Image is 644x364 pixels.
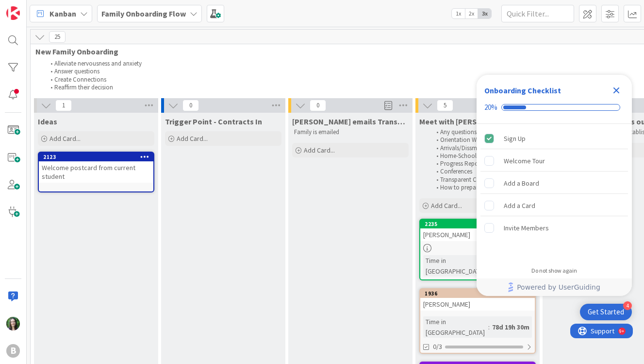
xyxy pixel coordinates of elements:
[480,150,628,172] div: Welcome Tour is incomplete.
[49,31,66,43] span: 25
[477,75,632,296] div: Checklist Container
[423,255,492,277] div: Time in [GEOGRAPHIC_DATA]
[101,9,186,18] b: Family Onboarding Flow
[490,322,532,332] div: 78d 19h 30m
[477,278,632,296] div: Footer
[431,176,534,184] li: Transparent Classroom
[431,128,534,136] li: Any questions
[425,290,535,297] div: 1936
[609,83,624,98] div: Close Checklist
[480,217,628,239] div: Invite Members is incomplete.
[504,155,545,167] div: Welcome Tour
[431,160,534,168] li: Progress Reports
[177,134,208,143] span: Add Card...
[480,128,628,149] div: Sign Up is complete.
[477,124,632,260] div: Checklist items
[304,146,335,155] span: Add Card...
[484,103,624,112] div: Checklist progress: 20%
[465,9,478,18] span: 2x
[431,144,534,152] li: Arrivals/Dissmilssals
[49,4,54,12] div: 9+
[292,117,409,126] span: Lorraine emails Transparent Classroom information
[481,278,627,296] a: Powered by UserGuiding
[55,100,72,111] span: 1
[504,177,539,189] div: Add a Board
[420,289,535,311] div: 1936[PERSON_NAME]
[504,222,549,234] div: Invite Members
[165,117,262,126] span: Trigger Point - Contracts In
[420,228,535,241] div: [PERSON_NAME]
[38,117,57,126] span: Ideas
[501,5,574,22] input: Quick Filter...
[419,117,536,126] span: Meet with Meagan/Director of Education
[50,8,76,19] span: Kanban
[437,100,453,111] span: 5
[182,100,199,111] span: 0
[580,304,632,320] div: Open Get Started checklist, remaining modules: 4
[588,307,624,317] div: Get Started
[425,221,535,227] div: 2235
[310,100,326,111] span: 0
[431,136,534,144] li: Orientation Week
[431,168,534,175] li: Conferences
[504,200,535,211] div: Add a Card
[6,6,20,20] img: Visit kanbanzone.com
[484,103,497,112] div: 20%
[423,316,488,338] div: Time in [GEOGRAPHIC_DATA]
[420,289,535,298] div: 1936
[420,220,535,228] div: 2235
[452,9,465,18] span: 1x
[478,9,491,18] span: 3x
[623,301,632,310] div: 4
[431,201,462,210] span: Add Card...
[50,134,81,143] span: Add Card...
[480,173,628,194] div: Add a Board is incomplete.
[20,1,44,13] span: Support
[488,322,490,332] span: :
[6,317,20,330] img: ML
[484,85,561,96] div: Onboarding Checklist
[39,153,153,161] div: 2123
[39,161,153,183] div: Welcome postcard from current student
[504,133,526,144] div: Sign Up
[480,195,628,216] div: Add a Card is incomplete.
[431,184,534,191] li: How to prepare children
[6,344,20,358] div: B
[294,128,407,136] p: Family is emailed
[517,281,600,293] span: Powered by UserGuiding
[433,342,442,352] span: 0/3
[43,154,153,160] div: 2123
[420,220,535,241] div: 2235[PERSON_NAME]
[420,298,535,311] div: [PERSON_NAME]
[39,153,153,183] div: 2123Welcome postcard from current student
[431,152,534,160] li: Home-School Commuinication
[531,267,577,275] div: Do not show again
